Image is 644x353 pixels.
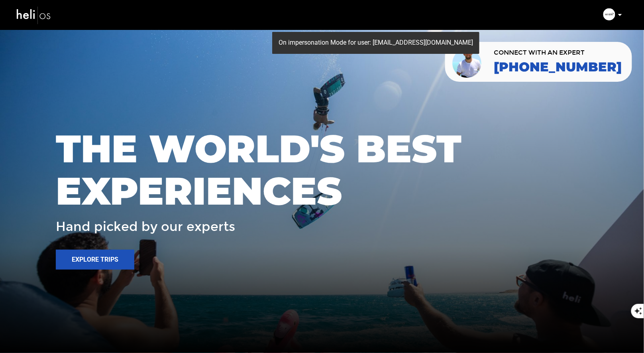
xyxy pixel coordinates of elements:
[272,32,479,54] div: On impersonation Mode for user: [EMAIL_ADDRESS][DOMAIN_NAME]
[56,220,235,234] span: Hand picked by our experts
[16,4,52,26] img: heli-logo
[56,128,588,212] span: THE WORLD'S BEST EXPERIENCES
[494,60,622,74] a: [PHONE_NUMBER]
[494,49,622,56] span: CONNECT WITH AN EXPERT
[603,8,615,20] img: img_0bd6c2bf7a0220f90b2c926cc1b28b01.png
[56,250,134,270] button: Explore Trips
[451,45,484,79] img: contact our team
